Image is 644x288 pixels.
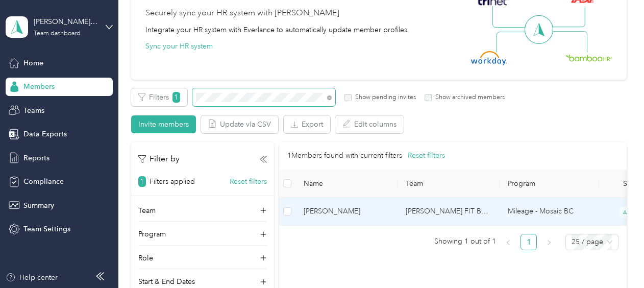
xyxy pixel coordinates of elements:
button: Invite members [131,115,196,133]
td: Scott Millar FIT BC Team [398,198,500,226]
img: Line Right Up [550,6,585,28]
img: Workday [471,51,507,65]
button: Filters1 [131,88,187,106]
span: Home [23,58,43,68]
span: left [505,239,511,246]
span: Team Settings [23,224,70,234]
div: Integrate your HR system with Everlance to automatically update member profiles. [145,25,409,35]
span: Teams [23,105,44,116]
button: Edit columns [335,115,404,133]
button: Sync your HR system [145,41,213,52]
li: 1 [521,234,537,250]
span: 1 [172,92,180,103]
span: Compliance [23,176,64,187]
p: Team [138,205,156,216]
img: Line Right Down [552,31,587,53]
p: 1 Members found with current filters [287,150,402,161]
p: Filters applied [150,176,195,187]
span: Reports [23,153,49,163]
span: 1 [138,176,146,187]
button: Help center [6,272,58,283]
label: Show archived members [432,93,505,102]
span: Showing 1 out of 1 [434,234,496,249]
iframe: Everlance-gr Chat Button Frame [587,231,644,288]
span: Members [23,81,55,92]
img: Line Left Up [492,6,528,28]
span: [PERSON_NAME] [304,206,389,217]
p: Program [138,229,166,239]
td: Mileage - Mosaic BC [500,198,599,226]
button: right [541,234,557,250]
li: Previous Page [500,234,516,250]
a: 1 [521,234,536,250]
span: Summary [23,200,54,211]
button: Update via CSV [201,115,278,133]
p: Filter by [138,153,180,165]
div: [PERSON_NAME] FIT [34,16,97,27]
span: 25 / page [572,234,612,250]
button: Export [284,115,330,133]
span: right [546,239,552,246]
div: Securely sync your HR system with [PERSON_NAME] [145,7,339,19]
th: Program [500,170,599,198]
p: Role [138,253,153,263]
td: Salah Din [295,198,398,226]
button: Reset filters [230,176,267,187]
img: BambooHR [565,54,612,61]
th: Team [398,170,500,198]
button: Reset filters [408,150,445,161]
button: left [500,234,516,250]
p: Start & End Dates [138,276,195,287]
label: Show pending invites [352,93,416,102]
div: Page Size [565,234,618,250]
span: Name [304,179,389,188]
th: Name [295,170,398,198]
li: Next Page [541,234,557,250]
img: Line Left Down [496,31,532,52]
span: Data Exports [23,129,67,139]
div: Team dashboard [34,31,81,37]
